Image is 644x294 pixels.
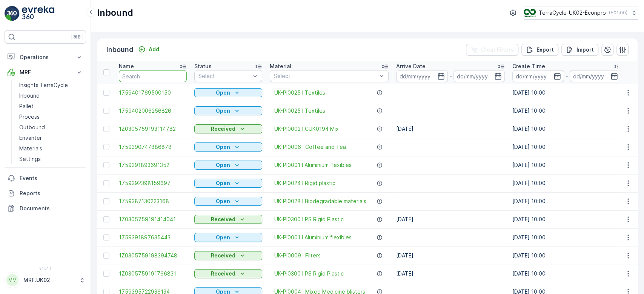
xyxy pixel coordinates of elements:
[216,107,230,115] p: Open
[536,46,554,54] p: Export
[216,179,230,187] p: Open
[216,198,230,205] p: Open
[194,251,262,260] button: Received
[119,234,187,241] span: 1759391897635443
[119,63,134,70] p: Name
[509,210,625,228] td: [DATE] 10:00
[396,70,448,82] input: dd/mm/yyyy
[5,201,86,216] a: Documents
[609,10,627,16] p: ( +01:00 )
[16,80,86,90] a: Insights TerraCycle
[274,270,344,277] a: UK-PI0300 I PS Rigid Plastic
[509,156,625,174] td: [DATE] 10:00
[509,102,625,120] td: [DATE] 10:00
[211,270,235,277] p: Received
[5,50,86,65] button: Operations
[5,65,86,80] button: MRF
[19,124,45,131] p: Outbound
[119,125,187,133] a: 1Z0305759193114782
[5,186,86,201] a: Reports
[570,70,621,82] input: dd/mm/yyyy
[5,171,86,186] a: Events
[509,247,625,265] td: [DATE] 10:00
[19,113,40,121] p: Process
[198,72,251,80] p: Select
[103,180,109,186] div: Toggle Row Selected
[103,162,109,168] div: Toggle Row Selected
[274,107,325,115] span: UK-PI0025 I Textiles
[19,155,41,163] p: Settings
[103,271,109,277] div: Toggle Row Selected
[20,54,71,61] p: Operations
[119,270,187,277] a: 1Z0305759191766831
[521,44,558,56] button: Export
[119,161,187,169] a: 1759391893691352
[211,125,235,133] p: Received
[194,124,262,133] button: Received
[16,101,86,112] a: Pallet
[509,120,625,138] td: [DATE] 10:00
[16,154,86,164] a: Settings
[216,89,230,96] p: Open
[194,197,262,206] button: Open
[194,106,262,115] button: Open
[194,215,262,224] button: Received
[19,145,42,152] p: Materials
[6,274,18,286] div: MM
[194,88,262,97] button: Open
[274,234,352,241] a: UK-PI0001 I Aluminium flexibles
[566,72,568,81] p: -
[135,45,162,54] button: Add
[119,252,187,259] a: 1Z0305759198394748
[103,108,109,114] div: Toggle Row Selected
[481,46,514,54] p: Clear Filters
[119,143,187,151] a: 1759390747886878
[216,143,230,151] p: Open
[392,265,509,283] td: [DATE]
[103,144,109,150] div: Toggle Row Selected
[539,9,606,17] p: TerraCycle-UK02-Econpro
[19,92,40,100] p: Inbound
[103,253,109,259] div: Toggle Row Selected
[20,175,83,182] p: Events
[103,90,109,96] div: Toggle Row Selected
[274,125,339,133] a: UK-PI0002 I CUK0194 Mix
[274,216,344,223] span: UK-PI0300 I PS Rigid Plastic
[392,210,509,228] td: [DATE]
[20,205,83,212] p: Documents
[216,161,230,169] p: Open
[103,234,109,240] div: Toggle Row Selected
[119,198,187,205] a: 1759387130223168
[119,89,187,96] a: 1759401769500150
[119,216,187,223] a: 1Z0305759191414041
[466,44,518,56] button: Clear Filters
[119,179,187,187] span: 1759392398159697
[274,161,352,169] span: UK-PI0001 I Aluminium flexibles
[274,252,321,259] a: UK-PI0009 I Filters
[216,234,230,241] p: Open
[509,265,625,283] td: [DATE] 10:00
[5,6,20,21] img: logo
[274,198,366,205] a: UK-PI0028 I Biodegradable materials
[149,46,159,53] p: Add
[509,192,625,210] td: [DATE] 10:00
[270,63,291,70] p: Material
[119,70,187,82] input: Search
[16,122,86,133] a: Outbound
[509,174,625,192] td: [DATE] 10:00
[509,228,625,247] td: [DATE] 10:00
[194,142,262,152] button: Open
[274,89,325,96] a: UK-PI0025 I Textiles
[561,44,598,56] button: Import
[274,179,335,187] a: UK-PI0024 I Rigid plastic
[194,233,262,242] button: Open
